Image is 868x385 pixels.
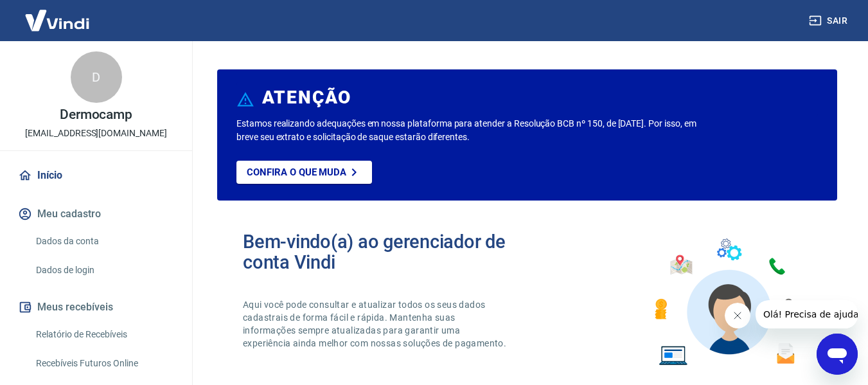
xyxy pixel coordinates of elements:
p: Dermocamp [60,108,133,121]
a: Recebíveis Futuros Online [31,350,177,377]
button: Meus recebíveis [15,293,177,321]
span: Olá! Precisa de ajuda? [8,9,108,19]
a: Dados de login [31,257,177,283]
img: Vindi [15,1,99,40]
iframe: Fechar mensagem [725,303,750,328]
h2: Bem-vindo(a) ao gerenciador de conta Vindi [243,231,527,273]
a: Dados da conta [31,228,177,255]
img: Imagem de um avatar masculino com diversos icones exemplificando as funcionalidades do gerenciado... [643,231,811,373]
p: [EMAIL_ADDRESS][DOMAIN_NAME] [25,127,167,140]
a: Confira o que muda [236,161,372,184]
a: Início [15,161,177,190]
button: Sair [806,9,853,33]
p: Estamos realizando adequações em nossa plataforma para atender a Resolução BCB nº 150, de [DATE].... [236,117,702,144]
div: D [71,51,122,103]
h6: ATENÇÃO [262,91,351,104]
p: Confira o que muda [247,166,346,178]
a: Relatório de Recebíveis [31,321,177,348]
iframe: Botão para abrir a janela de mensagens [817,334,858,375]
button: Meu cadastro [15,200,177,228]
iframe: Mensagem da empresa [756,300,858,328]
p: Aqui você pode consultar e atualizar todos os seus dados cadastrais de forma fácil e rápida. Mant... [243,298,509,350]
